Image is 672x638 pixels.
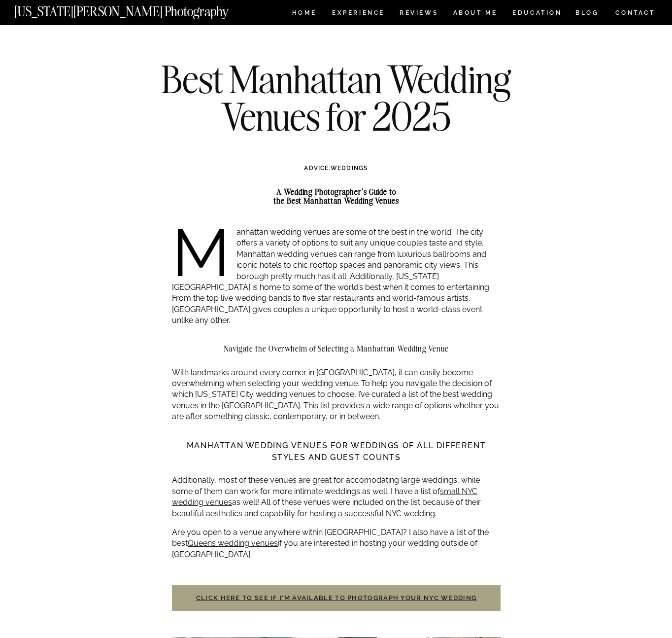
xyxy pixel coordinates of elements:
[172,527,501,560] p: Are you open to a venue anywhere within [GEOGRAPHIC_DATA]? I also have a list of the best if you ...
[172,475,501,519] p: Additionally, most of these venues are great for accomodating large weddings, while some of them ...
[331,165,368,172] a: WEDDINGS
[511,10,563,18] a: EDUCATION
[193,164,479,173] h3: ,
[290,10,318,18] a: HOME
[304,165,329,172] a: ADVICE
[14,5,262,13] a: [US_STATE][PERSON_NAME] Photography
[400,10,437,18] a: REVIEWS
[157,61,515,135] h1: Best Manhattan Wedding Venues for 2025
[172,440,501,463] h3: Manhattan Wedding Venues for Weddings of all Different Styles and Guest Counts
[172,344,501,353] h2: Navigate the Overwhelm of Selecting a Manhattan Wedding Venue
[188,538,278,548] a: Queens wedding venues
[196,594,477,602] a: Click here to see if I’m available to photograph your NYC Wedding
[172,367,501,423] p: With landmarks around every corner in [GEOGRAPHIC_DATA], it can easily become overwhelming when s...
[172,227,501,326] p: Manhattan wedding venues are some of the best in the world. The city offers a variety of options ...
[615,7,656,18] a: CONTACT
[575,10,599,18] a: BLOG
[332,10,384,18] a: Experience
[273,187,399,206] strong: A Wedding Photographer’s Guide to the Best Manhattan Wedding Venues
[453,10,498,18] a: ABOUT ME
